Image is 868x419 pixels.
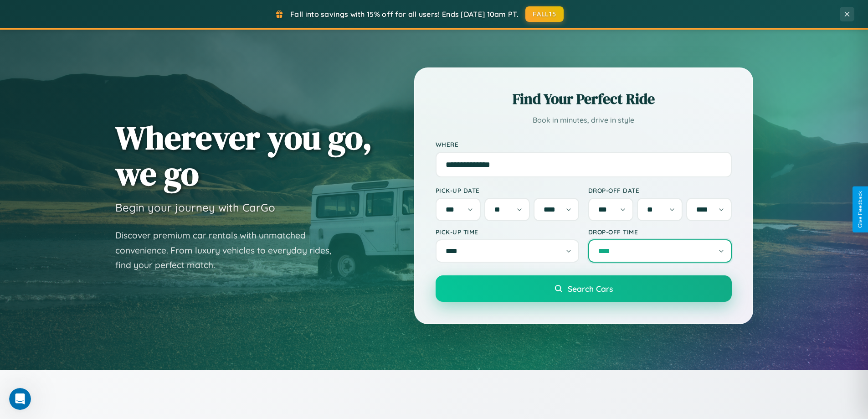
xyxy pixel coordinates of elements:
[588,228,732,236] label: Drop-off Time
[568,284,613,294] span: Search Cars
[290,10,519,19] span: Fall into savings with 15% off for all users! Ends [DATE] 10am PT.
[436,275,732,302] button: Search Cars
[115,228,343,273] p: Discover premium car rentals with unmatched convenience. From luxury vehicles to everyday rides, ...
[436,228,579,236] label: Pick-up Time
[436,89,732,109] h2: Find Your Perfect Ride
[436,186,579,194] label: Pick-up Date
[436,114,732,127] p: Book in minutes, drive in style
[436,140,732,148] label: Where
[525,6,564,22] button: FALL15
[115,119,372,191] h1: Wherever you go, we go
[115,201,275,214] h3: Begin your journey with CarGo
[857,191,863,228] div: Give Feedback
[9,388,31,410] iframe: Intercom live chat
[588,186,732,194] label: Drop-off Date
